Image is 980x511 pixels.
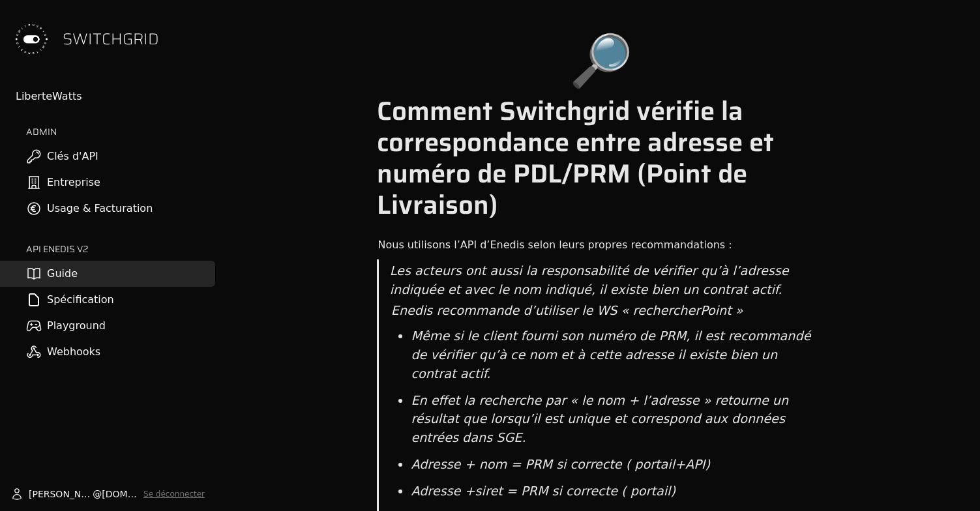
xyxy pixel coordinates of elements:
span: SWITCHGRID [63,29,159,50]
em: Les acteurs ont aussi la responsabilité de vérifier qu’à l’adresse indiquée et avec le nom indiqu... [390,263,793,297]
div: Nous utilisons l’API d’Enedis selon leurs propres recommandations : [377,235,825,255]
span: [PERSON_NAME].vanheusden [29,488,93,501]
span: @ [93,488,102,501]
h2: ADMIN [26,125,215,138]
em: En effet la recherche par « le nom + l’adresse » retourne un résultat que lorsqu’il est unique et... [411,393,792,446]
span: [DOMAIN_NAME] [102,488,138,501]
em: Adresse +siret = PRM si correcte ( portail) [411,484,676,499]
h2: API ENEDIS v2 [26,242,215,255]
h1: Comment Switchgrid vérifie la correspondance entre adresse et numéro de PDL/PRM (Point de Livraison) [377,96,825,221]
img: Switchgrid Logo [10,18,52,60]
em: Adresse + nom = PRM si correcte ( portail+API) [411,457,710,472]
div: LiberteWatts [16,89,215,104]
span: 🔎 [569,33,632,84]
button: Se déconnecter [143,489,205,499]
em: Enedis recommande d’utiliser le WS « rechercherPoint » [391,303,743,318]
em: Même si le client fourni son numéro de PRM, il est recommandé de vérifier qu’à ce nom et à cette ... [411,328,814,381]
